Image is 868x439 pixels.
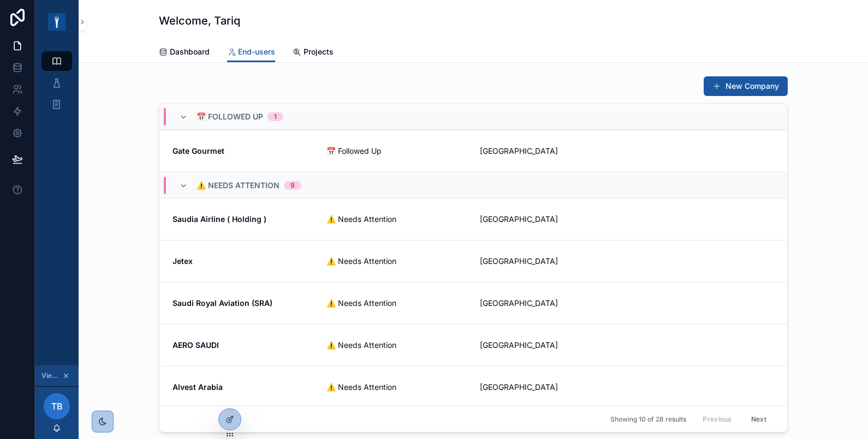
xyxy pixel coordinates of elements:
span: Dashboard [170,46,210,57]
span: [GEOGRAPHIC_DATA] [480,340,558,351]
a: AERO SAUDI⚠️ Needs Attention[GEOGRAPHIC_DATA] [159,324,787,366]
a: End-users [227,42,275,63]
span: 📅 Followed Up [197,111,263,122]
span: [GEOGRAPHIC_DATA] [480,298,558,309]
div: 9 [290,181,295,190]
button: New Company [704,76,788,96]
a: Saudia Airline ( Holding )⚠️ Needs Attention[GEOGRAPHIC_DATA] [159,198,787,240]
span: Viewing as Tariq [41,371,60,380]
span: End-users [238,46,275,57]
span: ⚠️ Needs Attention [326,340,467,351]
span: ⚠️ Needs Attention [326,382,467,393]
span: ⚠️ Needs Attention [326,256,467,267]
a: Dashboard [159,42,210,64]
span: ⚠️ Needs Attention [197,180,280,191]
span: [GEOGRAPHIC_DATA] [480,382,558,393]
span: 📅 Followed Up [326,146,467,157]
span: [GEOGRAPHIC_DATA] [480,256,558,267]
strong: Alvest Arabia [173,382,223,392]
strong: Saudia Airline ( Holding ) [173,214,266,224]
a: Gate Gourmet📅 Followed Up[GEOGRAPHIC_DATA] [159,130,787,172]
a: Jetex⚠️ Needs Attention[GEOGRAPHIC_DATA] [159,240,787,282]
strong: Gate Gourmet [173,146,224,155]
strong: Saudi Royal Aviation (SRA) [173,298,272,308]
a: Alvest Arabia⚠️ Needs Attention[GEOGRAPHIC_DATA] [159,366,787,408]
img: App logo [48,13,66,31]
h1: Welcome, Tariq [159,13,240,28]
a: Saudi Royal Aviation (SRA)⚠️ Needs Attention[GEOGRAPHIC_DATA] [159,282,787,324]
span: Projects [304,46,334,57]
div: scrollable content [35,44,79,129]
a: Projects [293,42,334,64]
strong: Jetex [173,256,193,266]
span: [GEOGRAPHIC_DATA] [480,146,558,157]
div: 1 [274,112,277,121]
span: TB [51,400,63,413]
span: Showing 10 of 28 results [610,414,686,423]
button: Next [744,411,774,428]
span: ⚠️ Needs Attention [326,214,467,225]
span: [GEOGRAPHIC_DATA] [480,214,558,225]
span: ⚠️ Needs Attention [326,298,467,309]
strong: AERO SAUDI [173,340,219,350]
